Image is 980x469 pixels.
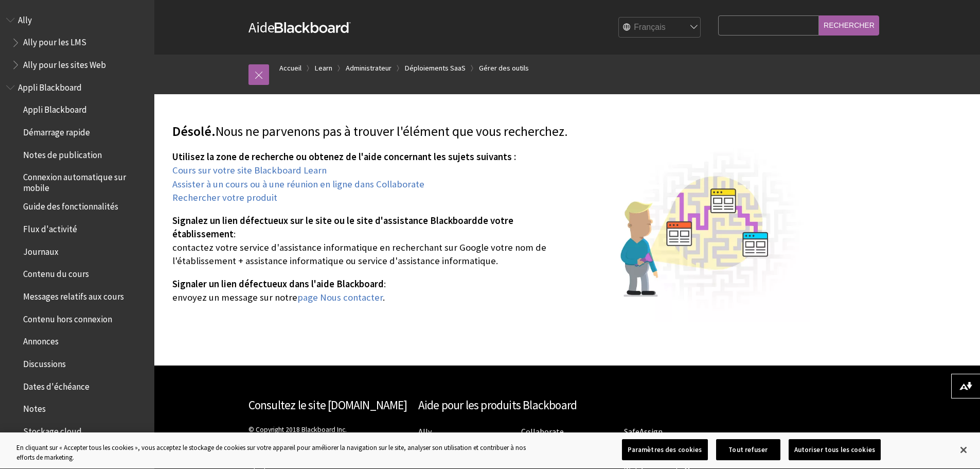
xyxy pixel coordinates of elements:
[23,243,59,257] span: Journaux
[23,169,147,193] span: Connexion automatique sur mobile
[23,146,102,160] span: Notes de publication
[418,396,717,414] h2: Aide pour les produits Blackboard
[619,18,701,38] select: Site Language Selector
[248,425,408,454] p: © Copyright 2018 Blackboard Inc.
[315,62,332,75] a: Learn
[418,426,432,437] a: Ally
[297,291,383,304] a: page Nous contacter
[789,439,881,461] button: Autoriser tous les cookies
[172,278,384,290] span: Signaler un lien défectueux dans l'aide Blackboard
[23,423,82,437] span: Stockage cloud
[23,355,66,369] span: Discussions
[23,34,86,48] span: Ally pour les LMS
[172,123,216,140] span: Désolé.
[23,220,77,234] span: Flux d'activité
[952,439,975,461] button: Fermer
[172,123,810,141] p: Nous ne parvenons pas à trouver l'élément que vous recherchez.
[172,151,516,163] span: Utilisez la zone de recherche ou obtenez de l'aide concernant les sujets suivants :
[405,62,466,75] a: Déploiements SaaS
[248,397,407,412] a: Consultez le site [DOMAIN_NAME]
[622,439,708,461] button: Paramètres des cookies
[23,198,118,212] span: Guide des fonctionnalités
[346,62,391,75] a: Administrateur
[172,178,424,190] a: Assister à un cours ou à une réunion en ligne dans Collaborate
[16,443,539,463] div: En cliquant sur « Accepter tous les cookies », vous acceptez le stockage de cookies sur votre app...
[23,333,59,347] span: Annonces
[23,101,87,115] span: Appli Blackboard
[819,15,879,36] input: Rechercher
[624,426,663,437] a: SafeAssign
[521,426,564,437] a: Collaborate
[172,215,513,240] span: Signalez un lien défectueux sur le site ou le site d'assistance Blackboardde votre établissement
[248,18,351,37] a: AideBlackboard
[23,288,124,302] span: Messages relatifs aux cours
[275,22,351,33] strong: Blackboard
[172,214,810,268] p: : contactez votre service d'assistance informatique en recherchant sur Google votre nom de l'étab...
[6,11,148,74] nav: Book outline for Anthology Ally Help
[479,62,529,75] a: Gérer des outils
[23,56,106,70] span: Ally pour les sites Web
[23,378,90,392] span: Dates d'échéance
[172,192,277,204] a: Rechercher votre produit
[18,11,32,25] span: Ally
[23,401,46,414] span: Notes
[172,164,327,177] a: Cours sur votre site Blackboard Learn
[18,79,82,93] span: Appli Blackboard
[23,310,112,324] span: Contenu hors connexion
[716,439,780,461] button: Tout refuser
[23,124,90,137] span: Démarrage rapide
[172,277,810,304] p: : envoyez un message sur notre .
[23,266,89,280] span: Contenu du cours
[279,62,301,75] a: Accueil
